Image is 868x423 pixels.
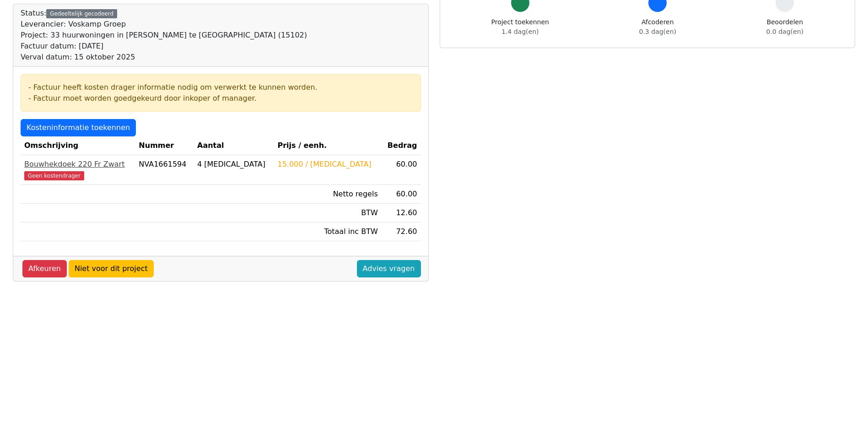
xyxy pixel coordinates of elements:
[21,136,135,155] th: Omschrijving
[46,9,117,18] div: Gedeeltelijk gecodeerd
[135,136,194,155] th: Nummer
[382,222,421,241] td: 72.60
[277,159,377,170] div: 15.000 / [MEDICAL_DATA]
[357,260,421,277] a: Advies vragen
[382,136,421,155] th: Bedrag
[382,155,421,185] td: 60.00
[382,185,421,204] td: 60.00
[135,155,194,185] td: NVA1661594
[21,41,307,52] div: Factuur datum: [DATE]
[274,204,381,222] td: BTW
[274,185,381,204] td: Netto regels
[24,159,131,181] a: Bouwhekdoek 220 Fr ZwartGeen kostendrager
[69,260,154,277] a: Niet voor dit project
[194,136,274,155] th: Aantal
[21,30,307,41] div: Project: 33 huurwoningen in [PERSON_NAME] te [GEOGRAPHIC_DATA] (15102)
[28,82,413,93] div: - Factuur heeft kosten drager informatie nodig om verwerkt te kunnen worden.
[22,260,67,277] a: Afkeuren
[28,93,413,104] div: - Factuur moet worden goedgekeurd door inkoper of manager.
[197,159,270,170] div: 4 [MEDICAL_DATA]
[501,28,539,35] span: 1.4 dag(en)
[21,119,136,136] a: Kosteninformatie toekennen
[274,222,381,241] td: Totaal inc BTW
[766,28,803,35] span: 0.0 dag(en)
[639,28,676,35] span: 0.3 dag(en)
[21,8,307,63] div: Status:
[24,171,84,180] span: Geen kostendrager
[382,204,421,222] td: 12.60
[21,52,307,63] div: Verval datum: 15 oktober 2025
[21,19,307,30] div: Leverancier: Voskamp Groep
[274,136,381,155] th: Prijs / eenh.
[766,17,803,37] div: Beoordelen
[639,17,676,37] div: Afcoderen
[24,159,131,170] div: Bouwhekdoek 220 Fr Zwart
[491,17,549,37] div: Project toekennen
